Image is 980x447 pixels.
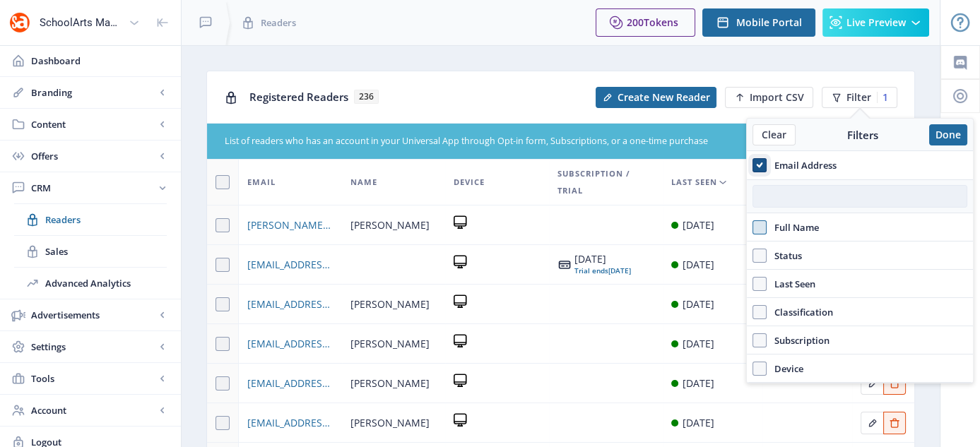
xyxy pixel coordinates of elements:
span: Content [31,117,155,131]
span: Import CSV [750,92,804,103]
span: Registered Readers [249,90,348,104]
span: Email Address [767,157,837,174]
div: List of readers who has an account in your Universal App through Opt-in form, Subscriptions, or a... [225,135,813,148]
img: properties.app_icon.png [8,11,31,34]
div: [DATE] [683,217,714,234]
span: Full Name [767,219,819,236]
span: Live Preview [846,17,906,28]
span: [PERSON_NAME] [350,296,430,313]
span: Last Seen [767,275,815,292]
span: [PERSON_NAME] [350,217,430,234]
span: [PERSON_NAME] [350,415,430,431]
div: [DATE] [574,265,631,276]
span: Filter [846,92,871,103]
button: Create New Reader [596,87,716,108]
span: Readers [261,16,296,30]
a: Edit page [861,375,883,388]
a: [EMAIL_ADDRESS][DOMAIN_NAME] [247,335,333,352]
button: Import CSV [725,87,813,108]
a: Edit page [861,415,883,428]
span: Advanced Analytics [45,276,167,290]
a: Edit page [883,375,906,388]
span: Device [767,360,803,377]
span: Status [767,247,802,264]
button: Done [929,124,967,145]
a: Advanced Analytics [14,268,167,299]
a: [EMAIL_ADDRESS][DOMAIN_NAME] [247,375,333,392]
span: Tools [31,371,155,386]
a: Sales [14,236,167,267]
a: New page [587,87,716,108]
span: Classification [767,304,833,321]
button: 200Tokens [596,8,695,37]
a: New page [716,87,813,108]
span: CRM [31,181,155,195]
a: Readers [14,204,167,235]
button: Live Preview [822,8,929,37]
div: SchoolArts Magazine [40,7,123,38]
div: [DATE] [683,375,714,392]
a: [EMAIL_ADDRESS][DOMAIN_NAME] [247,296,333,313]
div: Filters [796,128,929,142]
span: Name [350,174,377,191]
a: Edit page [883,415,906,428]
span: Device [454,174,485,191]
span: Advertisements [31,308,155,322]
button: Filter1 [822,87,897,108]
a: [EMAIL_ADDRESS][DOMAIN_NAME] [247,415,333,431]
button: Clear [752,124,796,145]
span: Trial ends [574,266,608,275]
span: Tokens [644,16,678,29]
div: [DATE] [683,415,714,431]
span: Subscription [767,332,830,349]
div: [DATE] [683,296,714,313]
div: [DATE] [683,256,714,273]
span: [PERSON_NAME] [350,375,430,392]
span: Readers [45,213,167,227]
span: Mobile Portal [736,17,802,28]
a: [PERSON_NAME][EMAIL_ADDRESS][DOMAIN_NAME] [247,217,333,234]
span: Dashboard [31,54,170,68]
div: [DATE] [683,335,714,352]
span: Sales [45,244,167,258]
div: [DATE] [574,254,631,265]
span: [PERSON_NAME] [350,335,430,352]
span: Account [31,403,155,417]
span: Branding [31,85,155,100]
span: Create New Reader [618,92,710,103]
div: 1 [877,92,888,103]
button: Mobile Portal [702,8,815,37]
span: Subscription / Trial [557,165,654,199]
span: Offers [31,149,155,163]
a: [EMAIL_ADDRESS][DOMAIN_NAME] [247,256,333,273]
span: Last Seen [671,174,717,191]
span: 236 [354,90,379,104]
span: Settings [31,340,155,354]
span: Email [247,174,276,191]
